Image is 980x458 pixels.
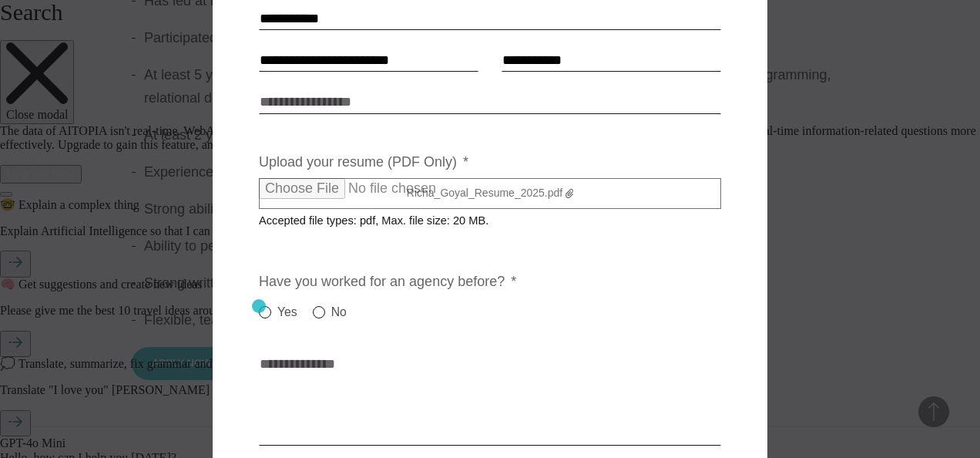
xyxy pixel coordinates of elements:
span: Accepted file types: pdf, Max. file size: 20 MB. [259,202,501,227]
label: Yes [259,303,297,322]
label: No [313,303,347,322]
label: Richa_Goyal_Resume_2025.pdf [259,178,721,209]
label: Upload your resume (PDF Only) [259,153,468,171]
label: Have you worked for an agency before? [259,273,516,291]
